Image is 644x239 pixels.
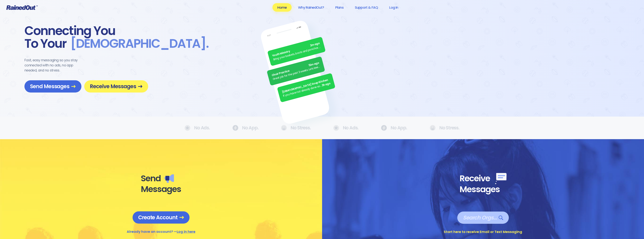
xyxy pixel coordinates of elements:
div: Fast, easy messaging so you stay connected with no ads, no app needed, and no stress. [24,58,85,73]
a: Send Messages [24,80,81,93]
div: Messages [460,184,507,195]
a: Home [272,3,292,12]
div: Youth Ministry [272,41,320,58]
div: No Stress. [281,125,311,131]
img: Send messages [165,174,174,183]
span: Receive Messages [90,83,143,90]
a: Why RainedOut? [293,3,329,12]
span: [DEMOGRAPHIC_DATA] . [67,37,209,50]
img: No Ads. [430,125,435,131]
div: Choir Practice [271,61,320,77]
div: No Ads. [333,125,359,131]
span: 2m ago [310,41,320,48]
span: Send Messages [30,83,76,90]
span: Search Orgs… [463,214,503,221]
a: Log In [384,3,403,12]
img: No Ads. [381,125,387,131]
div: Connecting You To Your [24,24,148,50]
a: Plans [330,3,348,12]
a: Receive Messages [84,80,148,93]
img: No Ads. [185,125,190,131]
div: No Ads. [185,125,210,131]
div: No Stress. [430,125,459,131]
span: 3h ago [321,81,331,88]
a: Create Account [133,211,190,224]
div: No App. [232,125,259,131]
img: No Ads. [232,125,238,131]
div: Receive [460,173,507,184]
img: No Ads. [281,125,287,131]
div: Send [141,173,181,184]
div: Great job for the past 3 weeks. Lets keep it up. [272,65,321,81]
a: Search Orgs… [457,212,509,224]
span: Create Account [138,214,184,221]
div: No App. [381,125,407,131]
div: Messages [141,184,181,194]
a: Log in here [177,229,195,234]
span: 15m ago [308,61,319,68]
img: No Ads. [333,125,339,131]
a: Support & FAQ [350,3,383,12]
div: Start here to receive Email or Text Messaging [444,229,522,234]
div: [DEMOGRAPHIC_DATA] Soup Kitchen [282,78,330,94]
img: Receive messages [495,173,507,184]
div: If you have not already done so, please remember to turn in your fundraiser money [DATE]! [283,84,322,98]
div: Already have an account? — [127,229,195,234]
div: Bring your baskets, boots and ponchos the Annual [DATE] Egg H[PERSON_NAME]is ON! See everyone there. [273,45,321,62]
